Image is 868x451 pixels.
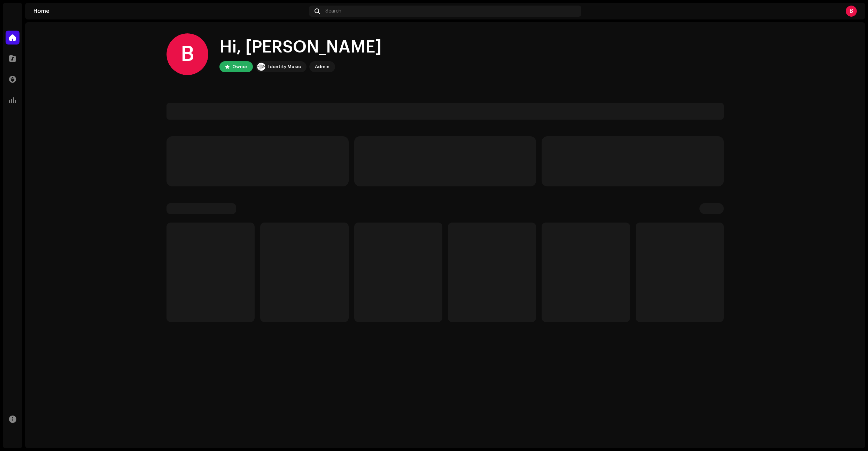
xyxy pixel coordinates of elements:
div: Identity Music [268,63,301,71]
img: 0f74c21f-6d1c-4dbc-9196-dbddad53419e [257,63,265,71]
div: B [166,33,208,75]
div: Owner [232,63,247,71]
div: Hi, [PERSON_NAME] [219,36,382,58]
div: Admin [315,63,330,71]
span: Search [325,8,341,14]
div: Home [33,8,306,14]
div: B [846,6,857,17]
